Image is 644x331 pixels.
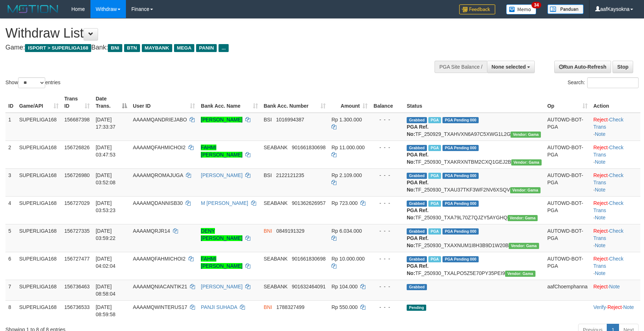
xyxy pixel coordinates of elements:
[292,200,326,206] span: Copy 901362626957 to clipboard
[5,141,16,168] td: 2
[428,256,441,262] span: Marked by aafandaneth
[5,44,422,51] h4: Game: Bank:
[264,117,272,122] span: BSI
[407,235,428,248] b: PGA Ref. No:
[264,256,288,262] span: SEABANK
[276,228,305,234] span: Copy 0849191329 to clipboard
[5,300,16,321] td: 8
[93,92,130,113] th: Date Trans.: activate to sort column descending
[331,200,357,206] span: Rp 723.000
[593,117,608,122] a: Reject
[407,305,426,311] span: Pending
[133,145,185,150] span: AAAAMQFAHMICHOI2
[373,116,401,123] div: - - -
[96,304,115,317] span: [DATE] 08:59:58
[595,187,606,193] a: Note
[587,77,639,88] input: Search:
[5,4,60,14] img: MOTION_logo.png
[428,117,441,123] span: Marked by aafsoycanthlai
[201,284,242,289] a: [PERSON_NAME]
[590,300,640,321] td: · ·
[331,304,357,310] span: Rp 550.000
[595,215,606,220] a: Note
[16,92,62,113] th: Game/API: activate to sort column ascending
[64,256,90,262] span: 156727477
[404,141,544,168] td: TF_250930_TXAKRXNTBM2CXQ1GEJ2B
[5,77,60,88] label: Show entries
[508,215,538,221] span: Vendor URL: https://trx31.1velocity.biz
[5,196,16,224] td: 4
[96,228,115,241] span: [DATE] 03:59:22
[554,61,611,73] a: Run Auto-Refresh
[64,200,90,206] span: 156727029
[593,256,608,262] a: Reject
[133,304,187,310] span: AAAAMQWINTERUS17
[133,172,183,178] span: AAAAMQROMAJUGA
[595,159,606,165] a: Note
[511,159,542,165] span: Vendor URL: https://trx31.1velocity.biz
[5,113,16,141] td: 1
[329,92,370,113] th: Amount: activate to sort column ascending
[25,44,91,52] span: ISPORT > SUPERLIGA168
[442,201,479,207] span: PGA Pending
[442,256,479,262] span: PGA Pending
[5,92,16,113] th: ID
[264,172,272,178] span: BSI
[545,252,590,280] td: AUTOWD-BOT-PGA
[198,92,260,113] th: Bank Acc. Name: activate to sort column ascending
[18,77,45,88] select: Showentries
[545,196,590,224] td: AUTOWD-BOT-PGA
[261,92,329,113] th: Bank Acc. Number: activate to sort column ascending
[593,200,623,213] a: Check Trans
[201,172,242,178] a: [PERSON_NAME]
[545,168,590,196] td: AUTOWD-BOT-PGA
[264,228,272,234] span: BNI
[276,304,305,310] span: Copy 1788327499 to clipboard
[593,117,623,130] a: Check Trans
[133,256,185,262] span: AAAAMQFAHMICHOI2
[370,92,404,113] th: Balance
[404,224,544,252] td: TF_250930_TXAXNUM1I8H3B9D1W20B
[593,228,623,241] a: Check Trans
[404,92,544,113] th: Status
[593,172,623,185] a: Check Trans
[64,145,90,150] span: 156726826
[331,117,362,122] span: Rp 1.300.000
[442,173,479,179] span: PGA Pending
[96,200,115,213] span: [DATE] 03:53:23
[201,304,237,310] a: PANJI SUHADA
[64,304,90,310] span: 156736533
[16,113,62,141] td: SUPERLIGA168
[5,252,16,280] td: 6
[201,200,248,206] a: M [PERSON_NAME]
[201,256,242,269] a: FAHMI [PERSON_NAME]
[442,145,479,151] span: PGA Pending
[407,228,427,235] span: Grabbed
[590,196,640,224] td: · ·
[133,284,187,289] span: AAAAMQNIACANTIK21
[373,227,401,235] div: - - -
[16,252,62,280] td: SUPERLIGA168
[545,280,590,300] td: aafChoemphanna
[331,228,362,234] span: Rp 6.034.000
[407,207,428,220] b: PGA Ref. No:
[64,284,90,289] span: 156736463
[292,256,326,262] span: Copy 901661830698 to clipboard
[16,280,62,300] td: SUPERLIGA168
[442,117,479,123] span: PGA Pending
[201,145,242,158] a: FAHMI [PERSON_NAME]
[407,124,428,137] b: PGA Ref. No:
[331,145,365,150] span: Rp 11.000.000
[64,117,90,122] span: 156687398
[96,284,115,297] span: [DATE] 08:58:04
[428,145,441,151] span: Marked by aafandaneth
[545,92,590,113] th: Op: activate to sort column ascending
[5,26,422,40] h1: Withdraw List
[593,145,608,150] a: Reject
[407,284,427,290] span: Grabbed
[509,243,539,249] span: Vendor URL: https://trx31.1velocity.biz
[96,256,115,269] span: [DATE] 04:02:04
[373,172,401,179] div: - - -
[568,77,639,88] label: Search:
[407,173,427,179] span: Grabbed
